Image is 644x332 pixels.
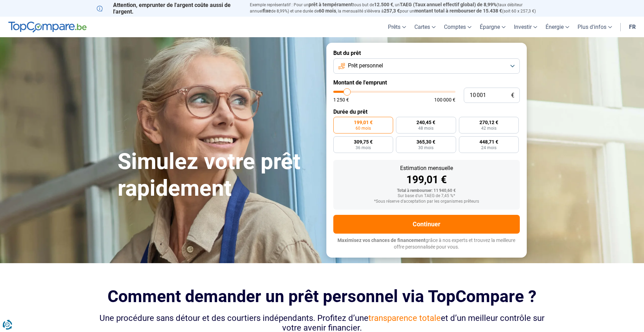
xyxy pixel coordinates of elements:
span: montant total à rembourser de 15.438 € [414,8,502,14]
h1: Simulez votre prêt rapidement [118,148,318,202]
div: Total à rembourser: 11 940,60 € [339,188,514,193]
a: Épargne [476,17,510,37]
span: 48 mois [418,126,434,130]
div: 199,01 € [339,175,514,185]
span: 42 mois [481,126,496,130]
button: Prêt personnel [333,58,520,74]
a: Prêts [384,17,410,37]
button: Continuer [333,215,520,234]
span: 60 mois [319,8,336,14]
span: € [511,92,514,98]
span: 365,30 € [416,139,435,144]
label: Durée du prêt [333,108,520,115]
span: 30 mois [418,146,434,150]
span: Prêt personnel [348,62,383,70]
a: Cartes [410,17,440,37]
span: TAEG (Taux annuel effectif global) de 8,99% [400,2,496,7]
a: Plus d'infos [573,17,616,37]
p: grâce à nos experts et trouvez la meilleure offre personnalisée pour vous. [333,237,520,251]
span: 24 mois [481,146,496,150]
span: 270,12 € [479,120,498,125]
span: 309,75 € [354,139,373,144]
span: 36 mois [356,146,371,150]
span: 257,3 € [384,8,400,14]
span: 1 250 € [333,97,349,102]
span: 60 mois [356,126,371,130]
h2: Comment demander un prêt personnel via TopCompare ? [97,287,548,306]
span: fixe [263,8,271,14]
span: 12.500 € [374,2,393,7]
a: fr [625,17,640,37]
label: Montant de l'emprunt [333,79,520,86]
div: *Sous réserve d'acceptation par les organismes prêteurs [339,199,514,204]
img: TopCompare [8,22,87,33]
label: But du prêt [333,50,520,56]
span: Maximisez vos chances de financement [337,237,426,243]
span: transparence totale [368,313,441,323]
span: prêt à tempérament [309,2,353,7]
span: 240,45 € [416,120,435,125]
a: Comptes [440,17,476,37]
a: Énergie [541,17,573,37]
span: 100 000 € [434,97,455,102]
div: Estimation mensuelle [339,165,514,171]
p: Attention, emprunter de l'argent coûte aussi de l'argent. [97,2,241,15]
span: 199,01 € [354,120,373,125]
a: Investir [510,17,541,37]
div: Sur base d'un TAEG de 7,45 %* [339,194,514,199]
p: Exemple représentatif : Pour un tous but de , un (taux débiteur annuel de 8,99%) et une durée de ... [250,2,548,14]
span: 448,71 € [479,139,498,144]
